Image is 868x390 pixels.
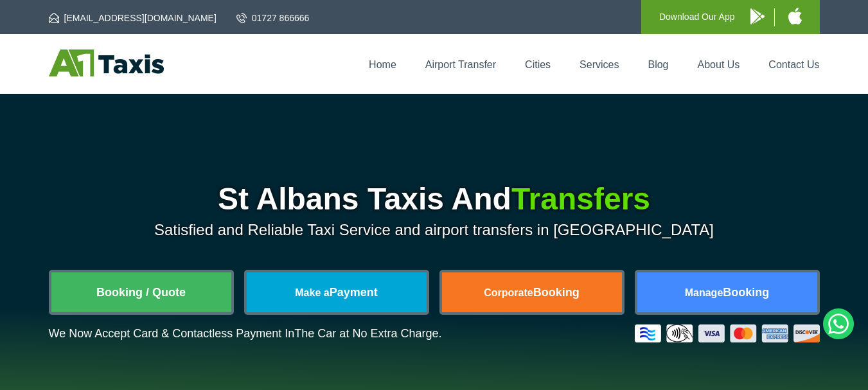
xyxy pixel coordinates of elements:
a: Cities [525,59,551,70]
span: Manage [685,287,723,298]
a: 01727 866666 [236,12,310,24]
p: We Now Accept Card & Contactless Payment In [49,327,442,341]
a: Home [369,59,396,70]
a: Make aPayment [247,272,427,312]
a: Blog [648,59,668,70]
span: Make a [295,287,329,298]
a: [EMAIL_ADDRESS][DOMAIN_NAME] [49,12,217,24]
h1: St Albans Taxis And [49,184,820,215]
img: Credit And Debit Cards [635,324,820,342]
a: Services [580,59,619,70]
img: A1 Taxis iPhone App [788,8,802,24]
span: Transfers [511,182,650,216]
span: The Car at No Extra Charge. [294,327,441,340]
a: CorporateBooking [442,272,622,312]
a: Airport Transfer [425,59,496,70]
a: Booking / Quote [51,272,231,312]
a: About Us [698,59,740,70]
p: Download Our App [659,9,735,25]
span: Corporate [484,287,533,298]
img: A1 Taxis St Albans LTD [49,49,164,76]
img: A1 Taxis Android App [750,8,765,24]
a: ManageBooking [637,272,817,312]
a: Contact Us [768,59,819,70]
p: Satisfied and Reliable Taxi Service and airport transfers in [GEOGRAPHIC_DATA] [49,221,820,239]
